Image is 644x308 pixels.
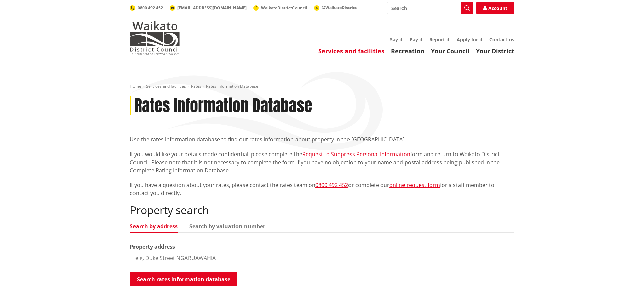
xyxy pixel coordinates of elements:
nav: breadcrumb [130,84,514,89]
p: If you have a question about your rates, please contact the rates team on or complete our for a s... [130,181,514,197]
a: @WaikatoDistrict [314,5,357,10]
a: Say it [390,36,403,43]
a: Recreation [391,47,424,55]
a: Report it [429,36,450,43]
span: 0800 492 452 [138,5,163,11]
span: Rates Information Database [206,83,258,89]
a: Services and facilities [318,47,384,55]
label: Property address [130,243,175,251]
a: Home [130,83,141,89]
a: Services and facilities [146,83,186,89]
input: Search input [387,2,473,14]
a: 0800 492 452 [315,181,348,189]
a: Your District [476,47,514,55]
a: Account [476,2,514,14]
a: Your Council [431,47,469,55]
a: Search by valuation number [189,224,265,229]
a: Rates [191,83,201,89]
a: WaikatoDistrictCouncil [253,5,307,11]
input: e.g. Duke Street NGARUAWAHIA [130,251,514,265]
a: online request form [389,181,440,189]
a: [EMAIL_ADDRESS][DOMAIN_NAME] [170,5,247,11]
p: Use the rates information database to find out rates information about property in the [GEOGRAPHI... [130,135,514,143]
a: Apply for it [457,36,483,43]
button: Search rates information database [130,272,237,286]
span: @WaikatoDistrict [322,5,357,10]
a: Request to Suppress Personal Information [302,150,410,158]
img: Waikato District Council - Te Kaunihera aa Takiwaa o Waikato [130,21,180,55]
a: Contact us [489,36,514,43]
span: WaikatoDistrictCouncil [261,5,307,11]
a: Pay it [410,36,423,43]
a: Search by address [130,224,178,229]
a: 0800 492 452 [130,5,163,11]
p: If you would like your details made confidential, please complete the form and return to Waikato ... [130,150,514,174]
h2: Property search [130,204,514,217]
h1: Rates Information Database [134,96,312,116]
span: [EMAIL_ADDRESS][DOMAIN_NAME] [177,5,247,11]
